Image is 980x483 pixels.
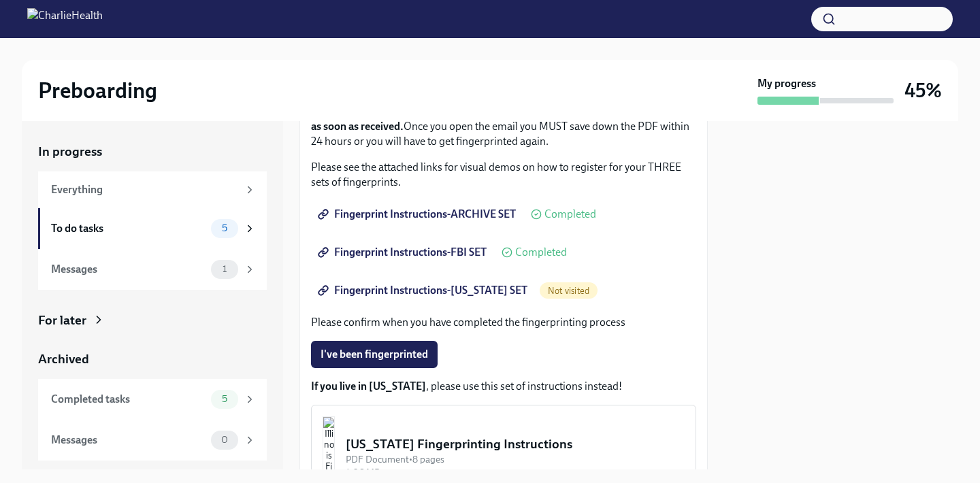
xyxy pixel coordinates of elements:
span: 1 [214,264,235,274]
a: Fingerprint Instructions-FBI SET [311,239,496,266]
a: In progress [38,143,267,161]
a: Everything [38,171,267,208]
span: Completed [544,209,596,220]
a: Fingerprint Instructions-[US_STATE] SET [311,277,537,304]
a: Messages1 [38,249,267,290]
div: For later [38,312,86,329]
span: 0 [213,435,236,445]
a: Completed tasks5 [38,379,267,420]
a: For later [38,312,267,329]
div: Messages [51,262,206,277]
span: I've been fingerprinted [321,348,428,361]
a: Fingerprint Instructions-ARCHIVE SET [311,201,525,228]
a: Messages0 [38,420,267,461]
div: [US_STATE] Fingerprinting Instructions [346,435,685,453]
a: To do tasks5 [38,208,267,249]
p: , please use this set of instructions instead! [311,379,696,394]
span: Fingerprint Instructions-[US_STATE] SET [321,284,527,297]
div: PDF Document • 8 pages [346,453,685,466]
strong: My progress [757,76,816,91]
h2: Preboarding [38,77,157,104]
div: Completed tasks [51,392,206,407]
span: 5 [214,223,235,233]
img: CharlieHealth [27,8,103,30]
div: Messages [51,433,206,448]
span: Not visited [540,286,598,296]
button: I've been fingerprinted [311,341,438,368]
p: Please see the attached links for visual demos on how to register for your THREE sets of fingerpr... [311,160,696,190]
div: Everything [51,182,238,197]
div: 1.06 MB [346,466,685,479]
p: Please confirm when you have completed the fingerprinting process [311,315,696,330]
div: To do tasks [51,221,206,236]
a: Archived [38,350,267,368]
span: 5 [214,394,235,404]
span: Completed [515,247,567,258]
span: Fingerprint Instructions-ARCHIVE SET [321,207,516,221]
span: Fingerprint Instructions-FBI SET [321,246,487,259]
h3: 45% [904,78,942,103]
strong: If you live in [US_STATE] [311,380,426,393]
